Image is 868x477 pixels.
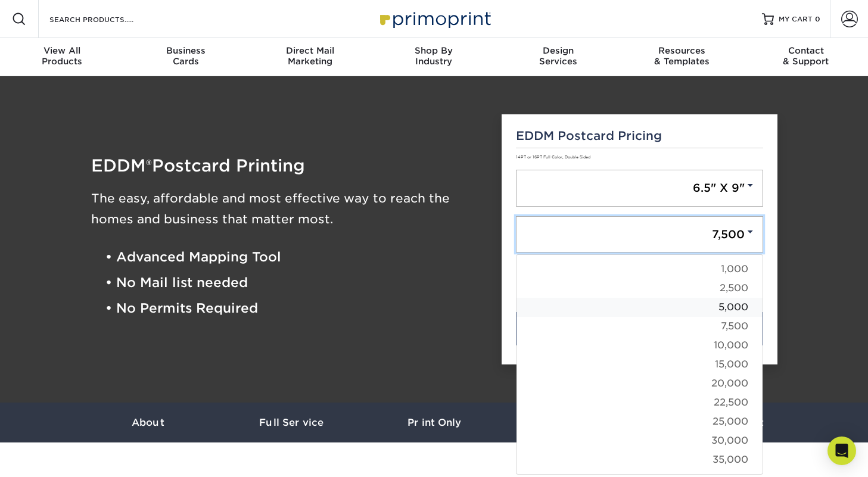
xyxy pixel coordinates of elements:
[363,403,506,442] a: Print Only
[91,157,484,174] h1: EDDM Postcard Printing
[496,45,620,56] span: Design
[779,14,813,24] span: MY CART
[105,270,484,295] li: • No Mail list needed
[517,279,763,298] a: 2,500
[372,45,496,56] span: Shop By
[517,431,763,450] a: 30,000
[105,296,484,322] li: • No Permits Required
[105,244,484,270] li: • Advanced Mapping Tool
[48,12,164,26] input: SEARCH PRODUCTS.....
[516,129,763,143] h5: EDDM Postcard Pricing
[516,155,590,160] small: 14PT or 16PT Full Color, Double Sided
[744,38,868,76] a: Contact& Support
[517,298,763,317] a: 5,000
[124,45,248,56] span: Business
[220,417,363,428] h3: Full Service
[517,355,763,374] a: 15,000
[248,45,372,56] span: Direct Mail
[744,45,868,56] span: Contact
[517,260,763,279] a: 1,000
[516,216,763,253] a: 7,500
[372,38,496,76] a: Shop ByIndustry
[620,45,744,67] div: & Templates
[91,188,484,230] h3: The easy, affordable and most effective way to reach the homes and business that matter most.
[77,403,220,442] a: About
[124,38,248,76] a: BusinessCards
[517,393,763,412] a: 22,500
[496,45,620,67] div: Services
[517,317,763,336] a: 7,500
[815,15,820,23] span: 0
[517,450,763,469] a: 35,000
[516,170,763,207] a: 6.5" X 9"
[517,336,763,355] a: 10,000
[620,38,744,76] a: Resources& Templates
[517,412,763,431] a: 25,000
[506,403,649,442] a: Resources
[506,417,649,428] h3: Resources
[517,374,763,393] a: 20,000
[372,45,496,67] div: Industry
[220,403,363,442] a: Full Service
[827,437,856,465] div: Open Intercom Messenger
[620,45,744,56] span: Resources
[77,417,220,428] h3: About
[248,45,372,67] div: Marketing
[248,38,372,76] a: Direct MailMarketing
[375,6,494,32] img: Primoprint
[744,45,868,67] div: & Support
[496,38,620,76] a: DesignServices
[146,157,152,174] span: ®
[124,45,248,67] div: Cards
[363,417,506,428] h3: Print Only
[516,254,763,475] div: 6.5" X 9"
